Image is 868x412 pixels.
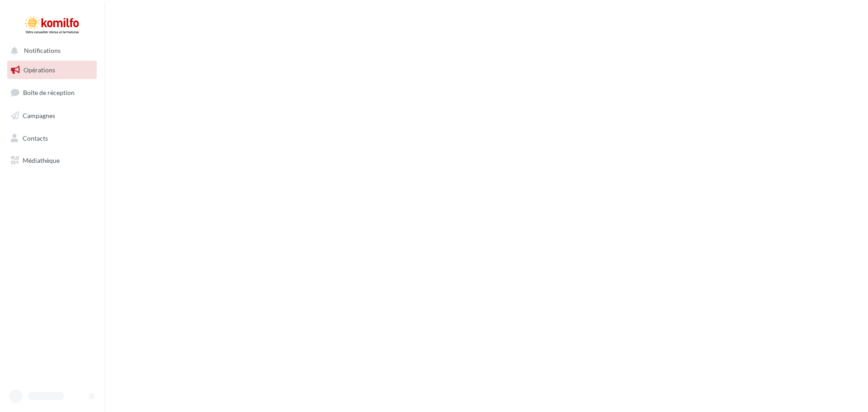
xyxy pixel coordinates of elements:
[5,83,99,102] a: Boîte de réception
[23,89,75,96] span: Boîte de réception
[5,129,99,148] a: Contacts
[5,61,99,80] a: Opérations
[5,151,99,170] a: Médiathèque
[23,112,55,119] span: Campagnes
[24,66,55,74] span: Opérations
[23,156,60,164] span: Médiathèque
[23,134,48,142] span: Contacts
[5,106,99,125] a: Campagnes
[24,47,61,55] span: Notifications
